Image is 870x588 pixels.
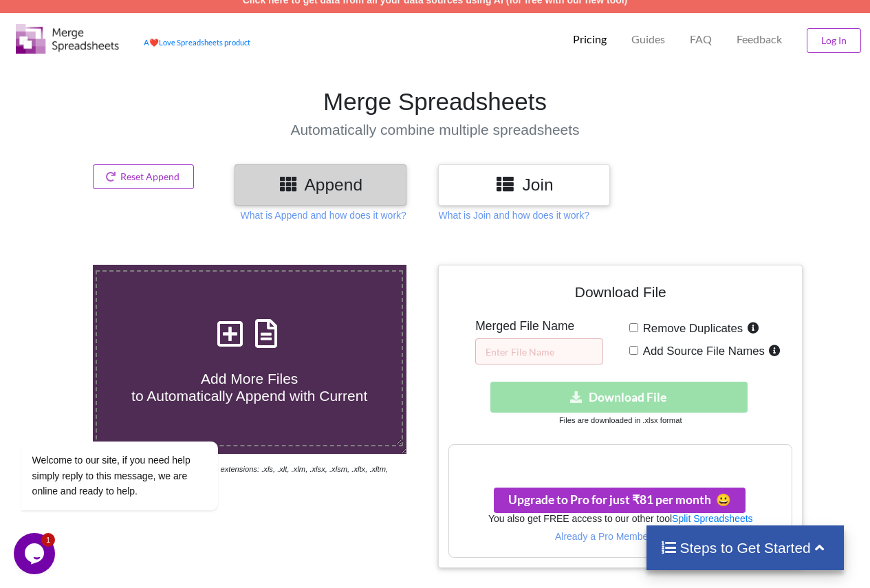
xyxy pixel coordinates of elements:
h6: You also get FREE access to our other tool [449,513,792,525]
h3: Your files are more than 1 MB [449,452,792,467]
a: AheartLove Spreadsheets product [144,38,250,47]
iframe: chat widget [14,533,58,574]
h3: Append [245,175,396,195]
button: Log In [807,28,861,53]
p: Already a Pro Member? Log In [449,530,792,543]
p: Guides [631,32,665,47]
span: Upgrade to Pro for just ₹81 per month [508,492,731,507]
h3: Join [448,175,600,195]
span: heart [149,38,159,47]
span: smile [711,492,731,507]
h4: Steps to Get Started [660,539,830,556]
span: Remove Duplicates [638,322,743,335]
input: Enter File Name [475,338,603,364]
img: Logo.png [16,24,119,54]
a: Split Spreadsheets [672,513,753,524]
iframe: chat widget [14,364,261,526]
button: Reset Append [93,164,195,189]
h5: Merged File Name [475,319,603,334]
button: Upgrade to Pro for just ₹81 per monthsmile [494,488,746,513]
span: Feedback [737,34,782,45]
p: FAQ [690,32,712,47]
p: What is Append and how does it work? [241,208,406,222]
small: Files are downloaded in .xlsx format [559,416,682,424]
h4: Download File [448,275,792,314]
p: Pricing [573,32,607,47]
span: Add Source File Names [638,345,765,358]
p: What is Join and how does it work? [438,208,589,222]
